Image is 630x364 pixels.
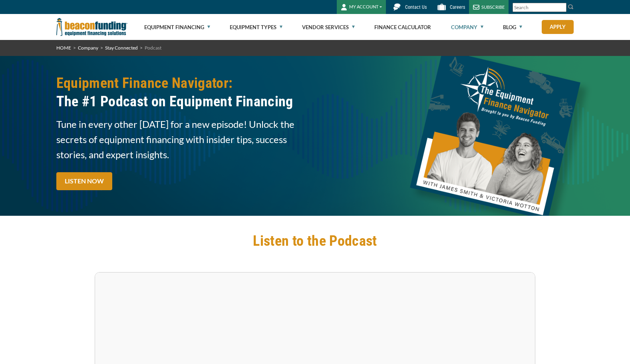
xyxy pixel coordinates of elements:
[56,92,310,111] span: The #1 Podcast on Equipment Financing
[99,318,531,358] iframe: open-spotify
[568,4,574,10] img: Search
[56,172,112,190] a: LISTEN NOW
[230,14,282,40] a: Equipment Types
[56,14,127,40] img: Beacon Funding Corporation logo
[56,117,310,162] span: Tune in every other [DATE] for a new episode! Unlock the secrets of equipment financing with insi...
[78,45,98,51] a: Company
[302,14,355,40] a: Vendor Services
[99,276,531,316] iframe: open-spotify
[558,4,564,11] a: Clear search text
[513,3,566,12] input: Search
[405,4,427,10] span: Contact Us
[253,232,377,250] h2: Listen to the Podcast
[374,14,431,40] a: Finance Calculator
[56,74,310,111] h2: Equipment Finance Navigator:
[503,14,522,40] a: Blog
[144,14,210,40] a: Equipment Financing
[56,45,71,51] a: HOME
[451,14,483,40] a: Company
[542,20,574,34] a: Apply
[145,45,161,51] span: Podcast
[450,4,465,10] span: Careers
[105,45,138,51] a: Stay Connected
